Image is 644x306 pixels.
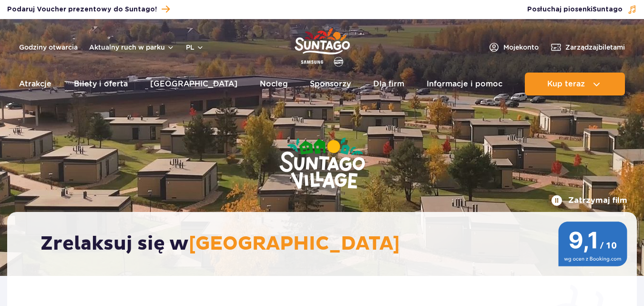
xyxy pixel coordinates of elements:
span: Kup teraz [547,80,585,88]
a: Sponsorzy [310,73,351,95]
span: Suntago [593,6,623,13]
a: Zarządzajbiletami [550,42,625,53]
a: Mojekonto [488,42,539,53]
img: 9,1/10 wg ocen z Booking.com [558,222,627,266]
a: Dla firm [373,73,404,95]
button: Kup teraz [525,73,625,95]
button: Aktualny ruch w parku [89,43,174,51]
span: Posłuchaj piosenki [527,5,623,14]
span: Zarządzaj biletami [565,42,625,52]
a: Nocleg [260,73,288,95]
img: Suntago Village [241,100,403,228]
a: Informacje i pomoc [427,73,502,95]
h2: Zrelaksuj się w [41,232,613,256]
a: Bilety i oferta [74,73,128,95]
button: Posłuchaj piosenkiSuntago [527,5,637,14]
a: Godziny otwarcia [19,42,78,52]
button: Zatrzymaj film [551,195,627,206]
span: Podaruj Voucher prezentowy do Suntago! [7,5,157,14]
a: Park of Poland [295,24,350,68]
a: Podaruj Voucher prezentowy do Suntago! [7,3,170,16]
span: Moje konto [503,42,539,52]
a: [GEOGRAPHIC_DATA] [150,73,237,95]
button: pl [186,42,204,52]
span: [GEOGRAPHIC_DATA] [189,232,400,256]
a: Atrakcje [19,73,51,95]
